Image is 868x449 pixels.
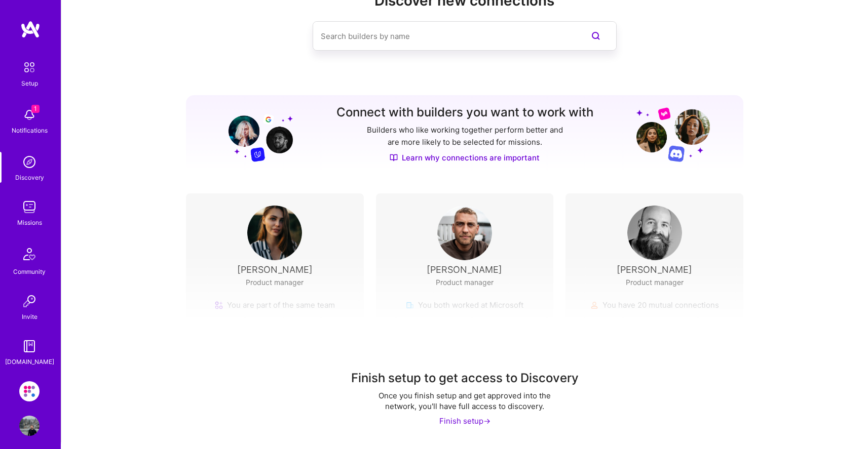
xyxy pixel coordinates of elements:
input: Search builders by name [321,23,568,49]
img: Community [17,242,42,266]
div: Missions [17,217,42,228]
img: Evinced: Platform Team [19,381,40,401]
div: Setup [21,78,38,89]
a: Evinced: Platform Team [17,381,42,401]
img: discovery [19,152,40,172]
div: [DOMAIN_NAME] [5,356,54,367]
div: Notifications [12,125,48,136]
img: User Avatar [19,416,40,436]
a: User Avatar [17,416,42,436]
img: guide book [19,336,40,356]
div: Invite [22,311,37,322]
div: Once you finish setup and get approved into the network, you'll have full access to discovery. [363,390,566,412]
img: bell [19,105,40,125]
div: Finish setup to get access to Discovery [351,370,579,386]
img: Grow your network [636,107,710,162]
img: User Avatar [627,206,682,260]
img: Grow your network [219,106,293,162]
i: icon SearchPurple [590,30,602,42]
p: Builders who like working together perform better and are more likely to be selected for missions. [365,124,565,148]
img: logo [20,20,41,38]
img: User Avatar [247,206,302,260]
img: User Avatar [437,206,492,260]
h3: Connect with builders you want to work with [336,105,593,120]
img: Invite [19,291,40,311]
div: Discovery [15,172,44,183]
div: Finish setup -> [439,416,490,426]
img: setup [19,57,40,78]
div: Community [13,266,46,277]
img: Discover [390,153,398,162]
span: 1 [31,105,40,113]
img: teamwork [19,197,40,217]
a: Learn why connections are important [390,152,540,163]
